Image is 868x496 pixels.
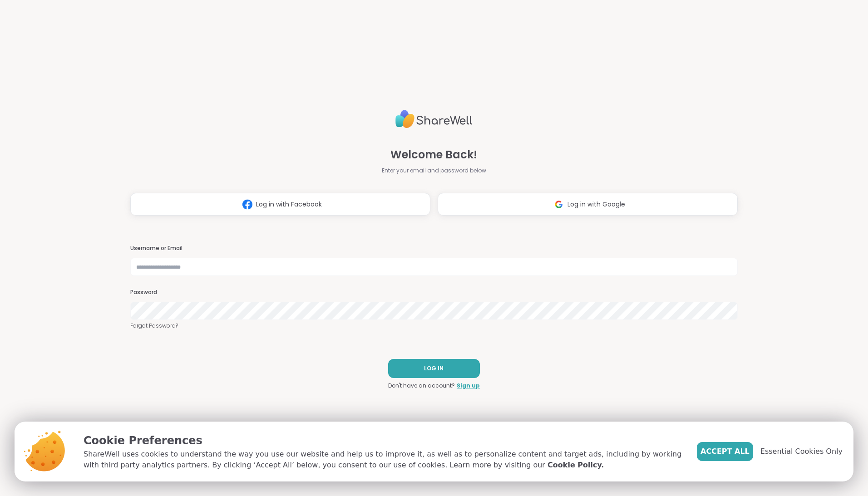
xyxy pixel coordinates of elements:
[84,449,682,471] p: ShareWell uses cookies to understand the way you use our website and help us to improve it, as we...
[697,442,753,461] button: Accept All
[424,364,444,373] span: LOG IN
[388,382,455,390] span: Don't have an account?
[457,382,480,390] a: Sign up
[130,245,738,252] h3: Username or Email
[760,446,843,457] span: Essential Cookies Only
[438,193,738,216] button: Log in with Google
[130,289,738,296] h3: Password
[130,322,738,330] a: Forgot Password?
[84,432,682,449] p: Cookie Preferences
[550,196,567,213] img: ShareWell Logomark
[382,167,486,175] span: Enter your email and password below
[130,193,430,216] button: Log in with Facebook
[256,200,322,209] span: Log in with Facebook
[395,106,473,132] img: ShareWell Logo
[547,460,604,471] a: Cookie Policy.
[567,200,625,209] span: Log in with Google
[390,147,477,163] span: Welcome Back!
[700,446,750,457] span: Accept All
[388,359,480,378] button: LOG IN
[239,196,256,213] img: ShareWell Logomark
